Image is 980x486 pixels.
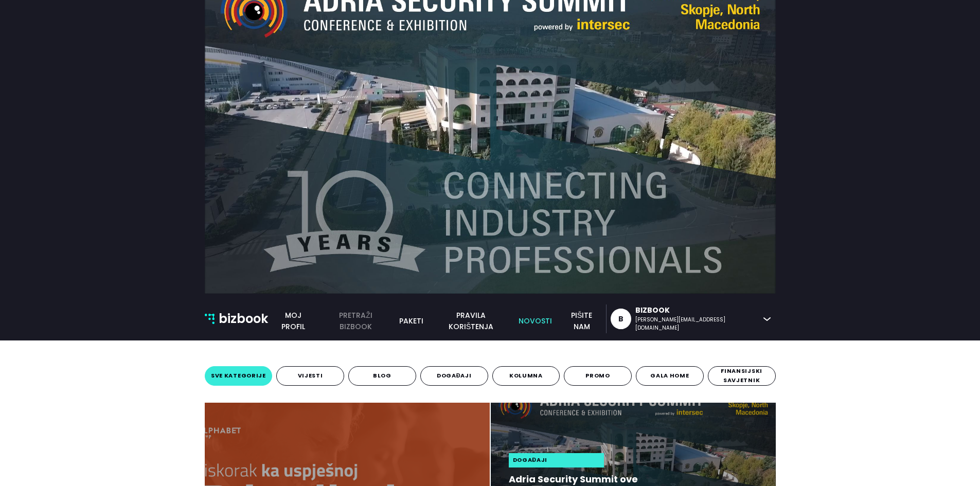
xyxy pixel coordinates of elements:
button: gala home [636,366,704,386]
span: događaji [437,371,472,380]
span: promo [585,371,610,380]
img: bizbook [205,314,215,324]
div: [PERSON_NAME][EMAIL_ADDRESS][DOMAIN_NAME] [635,316,758,332]
span: gala home [650,371,689,380]
a: bizbook [205,309,269,329]
button: kolumna [492,366,560,386]
button: promo [564,366,632,386]
div: Bizbook [635,305,758,316]
a: pišite nam [558,310,605,332]
a: pravila korištenja [430,310,512,332]
span: događaji [513,456,548,464]
div: B [618,309,623,329]
button: finansijski savjetnik [708,366,776,386]
a: Moj profil [268,310,318,332]
p: bizbook [219,309,268,329]
a: novosti [512,315,558,327]
span: sve kategorije [211,371,266,380]
span: kolumna [509,371,543,380]
button: sve kategorije [205,366,273,386]
button: vijesti [276,366,344,386]
span: blog [373,371,391,380]
span: vijesti [298,371,323,380]
button: blog [348,366,416,386]
span: finansijski savjetnik [711,367,772,385]
a: paketi [393,315,430,327]
button: događaji [420,366,488,386]
a: pretraži bizbook [318,310,393,332]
